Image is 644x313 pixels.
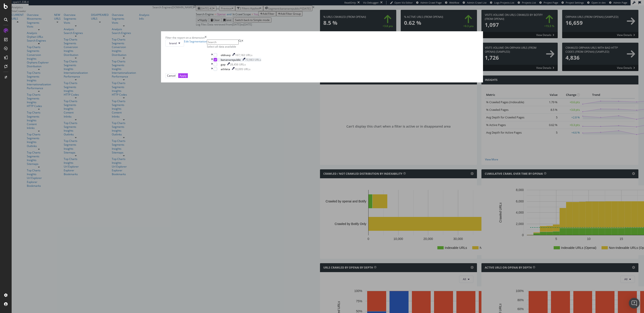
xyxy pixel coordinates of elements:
[180,74,186,78] div: Apply
[221,53,231,57] div: oldnavy
[184,40,207,47] a: Edit Segmentation
[205,36,207,40] div: times
[221,67,230,71] div: athleta
[165,40,184,47] button: brand
[165,36,205,40] div: Filter the report on a dimension
[221,63,225,66] div: gap
[230,63,246,66] div: 28,456 URLs
[165,73,177,78] button: Cancel
[207,40,239,45] input: Search
[207,45,266,48] div: Select all data available
[235,67,250,71] div: 10,095 URLs
[167,74,176,78] div: Cancel
[245,58,261,62] div: 73,983 URLs
[629,298,640,309] div: Open Intercom Messenger
[178,73,188,78] button: Apply
[161,31,483,82] div: modal
[221,58,241,62] div: bananarepublic
[169,41,177,45] span: brand
[235,53,252,57] div: 167,182 URLs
